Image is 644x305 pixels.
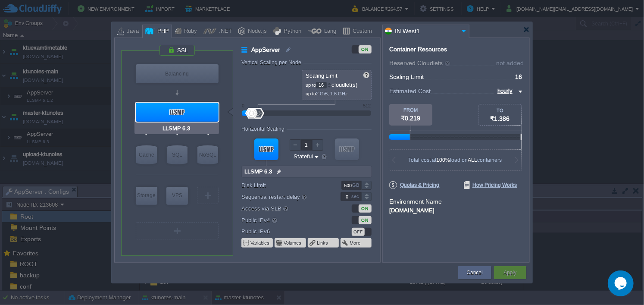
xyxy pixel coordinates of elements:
div: sec [351,192,361,201]
div: Create New Layer [197,187,219,204]
p: cloudlet(s) [306,79,369,88]
div: SQL Databases [167,145,188,164]
div: ON [359,216,372,224]
div: Load Balancer [136,64,219,83]
span: Scaling Limit [306,72,338,79]
div: TO [479,108,521,113]
span: Reserved Cloudlets [389,60,451,66]
div: Balancing [136,64,219,83]
div: NoSQL [197,145,218,164]
span: Scaling Limit [389,73,424,80]
div: Python [281,25,301,38]
div: Custom [350,25,372,38]
div: Java [124,25,139,38]
button: Variables [250,239,270,246]
label: Access via SLB [241,204,329,213]
span: 2 GiB, 1.6 GHz [316,91,348,96]
div: NoSQL Databases [197,145,218,164]
button: Volumes [284,239,302,246]
button: Apply [503,268,516,277]
button: Links [317,239,329,246]
span: Estimated Cost [389,86,431,96]
div: ON [359,204,372,213]
button: Cancel [467,268,483,277]
label: Environment Name [389,198,442,205]
span: ₹1.386 [491,115,510,122]
div: 512 [363,103,371,108]
div: AppServer [136,103,219,122]
iframe: chat widget [608,270,635,296]
div: 0 [242,103,244,108]
div: Lang [322,25,336,38]
button: More [350,239,361,246]
div: OFF [352,228,365,236]
div: GB [352,181,361,189]
div: Vertical Scaling per Node [241,60,303,66]
div: PHP [155,25,169,38]
div: [DOMAIN_NAME] [389,206,523,214]
span: 16 [515,73,522,80]
div: Container Resources [389,46,447,53]
div: Storage [136,187,157,204]
div: Cache [136,145,157,164]
label: Public IPv6 [241,227,329,236]
div: FROM [389,107,432,113]
label: Sequential restart delay [241,192,329,201]
label: Disk Limit [241,181,329,190]
div: VPS [166,187,188,204]
div: Storage Containers [136,187,157,205]
span: ₹0.219 [401,115,421,122]
div: ON [359,45,372,53]
div: Elastic VPS [166,187,188,205]
div: Create New Layer [136,222,219,239]
label: Public IPv4 [241,215,329,225]
div: .NET [216,25,232,38]
span: How Pricing Works [464,181,517,189]
span: up to [306,91,316,96]
div: SQL [167,145,188,164]
div: not added [496,60,524,66]
div: Node.js [245,25,267,38]
div: Ruby [181,25,197,38]
span: Quotas & Pricing [389,181,440,189]
div: Horizontal Scaling [241,126,287,132]
span: up to [306,82,316,88]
